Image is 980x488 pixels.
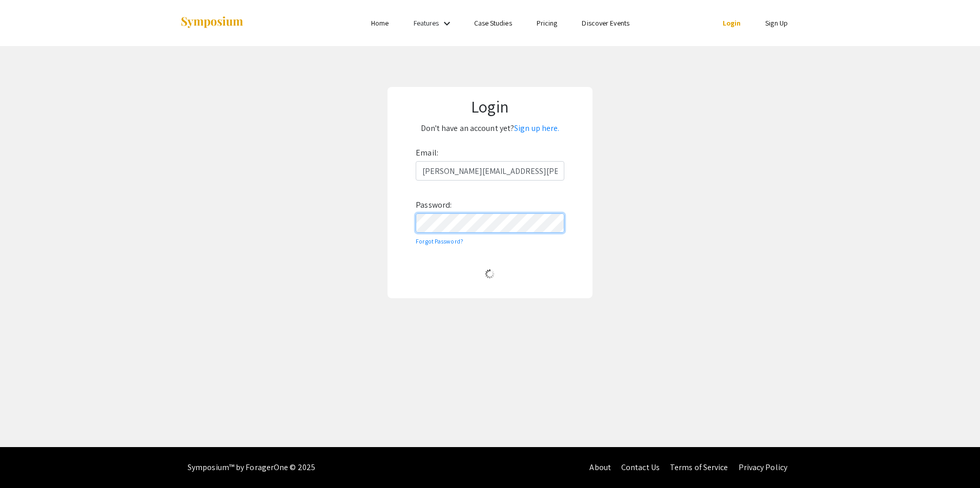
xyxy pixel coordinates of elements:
[670,462,728,473] a: Terms of Service
[481,265,499,283] img: Loading
[416,145,438,161] label: Email:
[416,237,463,245] a: Forgot Password?
[188,447,315,488] div: Symposium™ by ForagerOne © 2025
[589,462,611,473] a: About
[739,462,787,473] a: Privacy Policy
[582,18,629,28] a: Discover Events
[765,18,788,28] a: Sign Up
[723,18,741,28] a: Login
[397,97,583,116] h1: Login
[180,16,244,30] img: Symposium by ForagerOne
[371,18,389,28] a: Home
[397,120,583,137] p: Don't have an account yet?
[537,18,558,28] a: Pricing
[621,462,660,473] a: Contact Us
[416,197,452,213] label: Password:
[474,18,512,28] a: Case Studies
[514,123,559,134] a: Sign up here.
[414,18,439,28] a: Features
[8,442,44,480] iframe: Chat
[441,17,453,30] mat-icon: Expand Features list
